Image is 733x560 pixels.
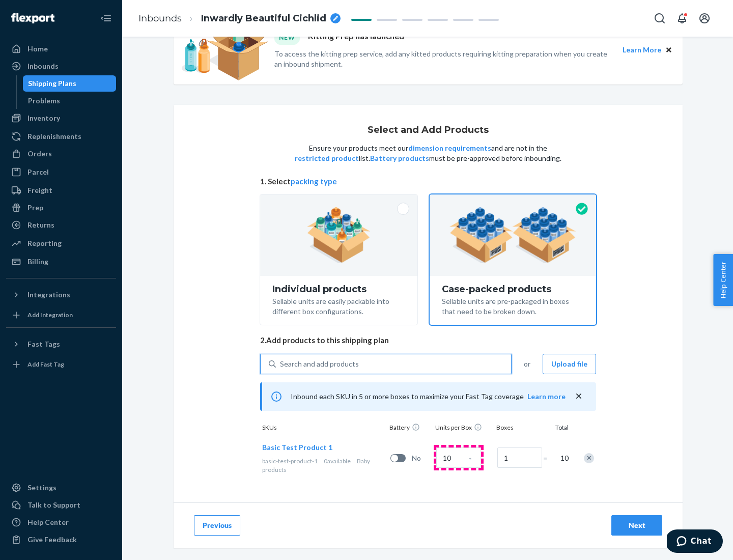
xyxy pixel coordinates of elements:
[27,44,48,54] div: Home
[6,307,116,323] a: Add Integration
[295,153,359,163] button: restricted product
[694,8,715,29] button: Open account menu
[27,220,54,230] div: Returns
[274,31,300,44] div: NEW
[27,500,80,510] div: Talk to Support
[497,447,542,468] input: Number of boxes
[27,290,70,300] div: Integrations
[543,354,596,374] button: Upload file
[433,423,494,434] div: Units per Box
[442,294,584,317] div: Sellable units are pre-packaged in boxes that need to be broken down.
[527,391,566,402] button: Learn more
[138,13,182,24] a: Inbounds
[6,58,116,74] a: Inbounds
[6,480,116,496] a: Settings
[28,96,60,106] div: Problems
[308,31,404,44] p: Kitting Prep has launched
[27,185,52,195] div: Freight
[28,78,76,89] div: Shipping Plans
[27,535,77,545] div: Give Feedback
[96,8,116,29] button: Close Navigation
[194,515,240,536] button: Previous
[27,339,60,349] div: Fast Tags
[201,12,326,25] span: Inwardly Beautiful Cichlid
[23,93,117,109] a: Problems
[672,8,692,29] button: Open notifications
[6,356,116,373] a: Add Fast Tag
[408,143,491,153] button: dimension requirements
[494,423,545,434] div: Boxes
[260,176,596,187] span: 1. Select
[307,207,371,263] img: individual-pack.facf35554cb0f1810c75b2bd6df2d64e.png
[23,75,117,92] a: Shipping Plans
[6,164,116,180] a: Parcel
[272,284,405,294] div: Individual products
[543,453,553,463] span: =
[6,146,116,162] a: Orders
[6,110,116,126] a: Inventory
[6,182,116,199] a: Freight
[574,391,584,402] button: close
[620,520,654,530] div: Next
[27,203,43,213] div: Prep
[713,254,733,306] button: Help Center
[449,207,576,263] img: case-pack.59cecea509d18c883b923b81aeac6d0b.png
[6,287,116,303] button: Integrations
[558,453,569,463] span: 10
[6,200,116,216] a: Prep
[6,128,116,145] a: Replenishments
[27,360,64,369] div: Add Fast Tag
[294,143,562,163] p: Ensure your products meet our and are not in the list. must be pre-approved before inbounding.
[27,167,49,177] div: Parcel
[387,423,433,434] div: Battery
[262,457,386,474] div: Baby products
[584,453,594,463] div: Remove Item
[6,217,116,233] a: Returns
[27,517,69,527] div: Help Center
[6,531,116,548] button: Give Feedback
[650,8,670,29] button: Open Search Box
[130,4,349,34] ol: breadcrumbs
[324,457,351,465] span: 0 available
[663,44,674,55] button: Close
[27,483,57,493] div: Settings
[291,176,337,187] button: packing type
[27,149,52,159] div: Orders
[412,453,432,463] span: No
[272,294,405,317] div: Sellable units are easily packable into different box configurations.
[6,254,116,270] a: Billing
[6,41,116,57] a: Home
[27,113,60,123] div: Inventory
[27,61,59,71] div: Inbounds
[442,284,584,294] div: Case-packed products
[545,423,571,434] div: Total
[11,13,54,23] img: Flexport logo
[260,423,387,434] div: SKUs
[436,447,481,468] input: Case Quantity
[6,235,116,251] a: Reporting
[27,131,81,142] div: Replenishments
[27,311,73,319] div: Add Integration
[6,336,116,352] button: Fast Tags
[280,359,359,369] div: Search and add products
[260,382,596,411] div: Inbound each SKU in 5 or more boxes to maximize your Fast Tag coverage
[260,335,596,346] span: 2. Add products to this shipping plan
[370,153,429,163] button: Battery products
[524,359,530,369] span: or
[667,529,723,555] iframe: Opens a widget where you can chat to one of our agents
[262,457,318,465] span: basic-test-product-1
[27,238,62,248] div: Reporting
[6,514,116,530] a: Help Center
[262,442,332,453] button: Basic Test Product 1
[623,44,661,55] button: Learn More
[611,515,662,536] button: Next
[6,497,116,513] button: Talk to Support
[262,443,332,452] span: Basic Test Product 1
[274,49,613,69] p: To access the kitting prep service, add any kitted products requiring kitting preparation when yo...
[368,125,489,135] h1: Select and Add Products
[27,257,48,267] div: Billing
